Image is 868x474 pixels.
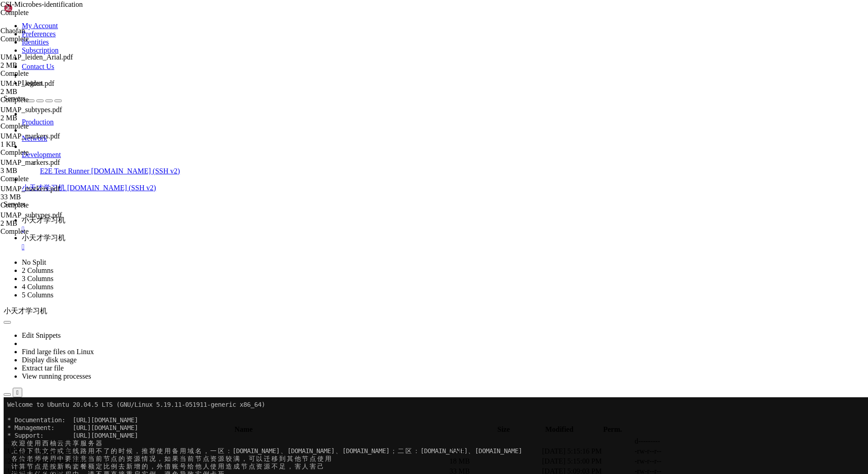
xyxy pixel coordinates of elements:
[84,73,91,81] span: 请
[4,96,750,104] x-row: (base) : $
[23,73,30,81] span: 大
[130,65,138,73] span: 增
[145,73,153,81] span: 例
[61,42,69,50] span: 共
[38,42,45,50] span: 西
[137,73,145,81] span: 实
[198,58,206,65] span: 点
[252,65,260,73] span: 资
[153,58,160,65] span: ，
[15,81,23,89] span: 要
[69,42,76,50] span: 享
[0,27,25,35] span: Chaofan
[237,58,244,65] span: ，
[0,114,91,122] div: 2 MB
[176,81,183,89] span: 溃
[15,65,23,73] span: 算
[222,81,229,89] span: 。
[386,50,394,58] span: ；
[176,73,183,81] span: 导
[45,58,53,65] span: 用
[160,58,168,65] span: 如
[160,50,168,58] span: 用
[298,58,306,65] span: 节
[0,185,60,193] span: UMAP_markers.pdf
[244,65,252,73] span: 点
[99,58,107,65] span: 节
[198,50,206,58] span: ，
[30,73,38,81] span: 任
[76,58,84,65] span: 意
[206,73,214,81] span: 卡
[122,73,130,81] span: 重
[206,50,214,58] span: 一
[214,58,222,65] span: 源
[4,35,750,42] x-row: * Support: [URL][DOMAIN_NAME]
[168,81,176,89] span: 崩
[275,58,283,65] span: 到
[145,58,153,65] span: 况
[76,50,84,58] span: 路
[401,50,409,58] span: 区
[99,50,107,58] span: 了
[0,193,91,201] div: 33 MB
[306,81,313,89] span: 服
[145,81,153,89] span: 点
[214,50,222,58] span: 区
[222,50,229,58] span: ：
[306,65,313,73] span: 害
[7,73,15,81] span: 运
[0,9,91,17] div: Complete
[53,73,61,81] span: 过
[137,81,145,89] span: 节
[53,42,61,50] span: 云
[252,81,260,89] span: 点
[290,58,298,65] span: 他
[153,73,160,81] span: ，
[4,50,750,58] x-row: [DOMAIN_NAME] [DOMAIN_NAME] [DOMAIN_NAME] [DOMAIN_NAME] [DOMAIN_NAME]
[276,50,284,58] span: 、
[91,65,99,73] span: 定
[122,58,130,65] span: 资
[107,58,114,65] span: 点
[153,65,160,73] span: 外
[0,158,60,166] span: UMAP_markers.pdf
[198,81,206,89] span: 需
[38,65,45,73] span: 是
[168,58,176,65] span: 果
[7,65,15,73] span: 计
[214,73,222,81] span: 死
[53,65,61,73] span: 新
[45,50,53,58] span: 件
[4,27,750,35] x-row: * Management: [URL][DOMAIN_NAME]
[53,58,61,65] span: 中
[130,58,138,65] span: 源
[206,58,214,65] span: 资
[69,50,76,58] span: 线
[84,58,91,65] span: 当
[409,50,417,58] span: ：
[282,58,290,65] span: 其
[0,0,83,8] span: CSI-Microbes-identification
[229,81,237,89] span: 如
[321,58,329,65] span: 用
[76,65,84,73] span: 餐
[61,65,69,73] span: 购
[168,50,176,58] span: 备
[23,42,30,50] span: 使
[313,65,321,73] span: 己
[321,81,329,89] span: 器
[130,81,138,89] span: 致
[69,73,76,81] span: 中
[290,81,298,89] span: 重
[306,58,313,65] span: 点
[282,81,290,89] span: 能
[267,65,275,73] span: 不
[45,81,53,89] span: 线
[260,81,267,89] span: 崩
[0,211,91,227] span: UMAP_subtypes.pdf
[0,106,91,122] span: UMAP_subtypes.pdf
[4,19,750,27] x-row: * Documentation: [URL][DOMAIN_NAME]
[153,81,160,89] span: 资
[4,89,750,96] x-row: Last login: [DATE] from [TECHNICAL_ID]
